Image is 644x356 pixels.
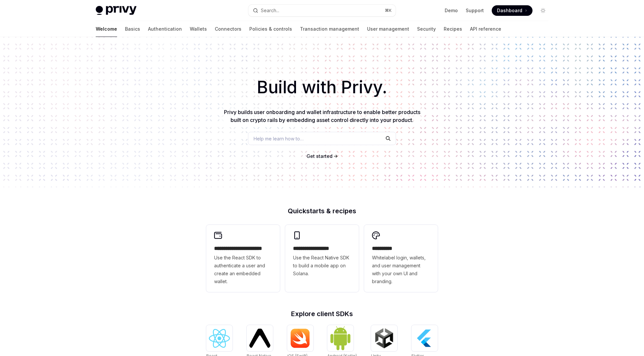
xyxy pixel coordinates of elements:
[367,21,409,37] a: User management
[307,153,333,160] a: Get started
[11,74,633,100] h1: Build with Privy.
[385,8,392,13] span: ⌘ K
[466,7,484,14] a: Support
[209,329,230,348] img: React
[249,21,292,37] a: Policies & controls
[330,326,351,350] img: Android (Kotlin)
[96,21,117,37] a: Welcome
[214,254,272,285] span: Use the React SDK to authenticate a user and create an embedded wallet.
[470,21,501,37] a: API reference
[497,7,522,14] span: Dashboard
[374,328,395,349] img: Unity
[224,109,420,123] span: Privy builds user onboarding and wallet infrastructure to enable better products built on crypto ...
[249,329,270,347] img: React Native
[293,254,351,278] span: Use the React Native SDK to build a mobile app on Solana.
[445,7,458,14] a: Demo
[96,6,136,15] img: light logo
[538,5,548,16] button: Toggle dark mode
[307,153,333,159] span: Get started
[417,21,436,37] a: Security
[125,21,140,37] a: Basics
[215,21,241,37] a: Connectors
[148,21,182,37] a: Authentication
[206,311,438,317] h2: Explore client SDKs
[444,21,462,37] a: Recipes
[206,208,438,214] h2: Quickstarts & recipes
[248,5,396,16] button: Search...⌘K
[414,328,435,349] img: Flutter
[364,225,438,292] a: **** *****Whitelabel login, wallets, and user management with your own UI and branding.
[254,135,304,142] span: Help me learn how to…
[190,21,207,37] a: Wallets
[290,328,311,348] img: iOS (Swift)
[372,254,430,285] span: Whitelabel login, wallets, and user management with your own UI and branding.
[492,5,533,16] a: Dashboard
[261,7,279,15] div: Search...
[300,21,359,37] a: Transaction management
[285,225,359,292] a: **** **** **** ***Use the React Native SDK to build a mobile app on Solana.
